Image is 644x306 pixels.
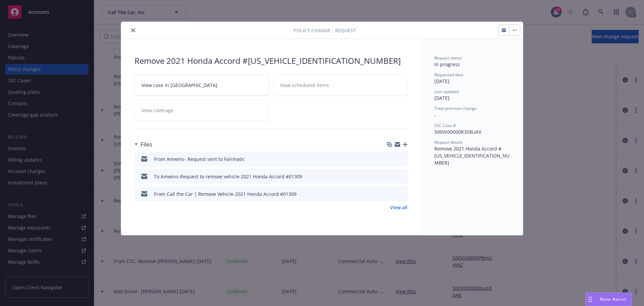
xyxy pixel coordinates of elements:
[600,296,626,302] span: Nova Assist
[141,140,152,149] h3: Files
[434,72,464,78] span: Requested date
[434,61,460,68] span: In progress
[586,293,632,306] button: Nova Assist
[154,190,297,198] div: From Call the Car | Remove Vehicle-2021 Honda Accord #01309
[434,78,449,84] span: [DATE]
[434,139,463,145] span: Request details
[399,190,405,198] button: preview file
[293,27,356,34] span: Policy change - Request
[399,156,405,163] button: preview file
[135,140,152,149] div: Files
[142,82,217,89] span: View case in [GEOGRAPHIC_DATA]
[388,156,393,163] button: download file
[434,145,509,166] span: Remove 2021 Honda Accord #[US_VEHICLE_IDENTIFICATION_NUMBER]
[434,123,456,128] span: SSC Case #
[434,105,477,111] span: Total premium change
[135,55,408,67] div: Remove 2021 Honda Accord #[US_VEHICLE_IDENTIFICATION_NUMBER]
[434,89,459,94] span: Last updated
[434,55,462,61] span: Request status
[390,204,408,211] a: View all
[388,173,393,180] button: download file
[399,173,405,180] button: preview file
[388,190,393,198] button: download file
[135,75,269,96] a: View case in [GEOGRAPHIC_DATA]
[154,173,302,180] div: To Amwins-Request to remove vehicle 2021 Honda Accord #01309
[434,112,436,118] span: -
[154,156,245,163] div: From Amwins- Request sent to Fairmatic
[129,26,137,34] button: close
[586,293,594,306] div: Drag to move
[434,129,481,135] span: 500Vz00000R3S8LIAV
[434,95,449,101] span: [DATE]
